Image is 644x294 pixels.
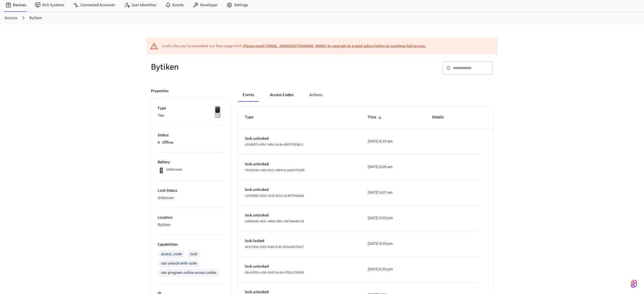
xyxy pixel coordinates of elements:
[161,270,216,276] div: can program online access codes
[245,193,304,198] span: c220459d-2de1-4515-8cb3-2c4d7f43ea0a
[368,164,419,170] p: [DATE] 8:09 am
[151,61,319,73] h5: Bytiken
[243,43,426,49] a: Please email [EMAIL_ADDRESS][DOMAIN_NAME] to upgrade to a paid subscription to continue full access.
[265,88,298,102] button: Access Codes
[245,219,304,224] span: 1d064d33-442c-40b8-90fa-53479e64bc53
[158,159,225,165] p: Battery
[161,261,197,266] div: can unlock with code
[238,88,259,102] button: Events
[166,167,182,173] p: Unknown
[211,105,225,119] img: Yale Assure Touchscreen Wifi Smart Lock, Satin Nickel, Front
[368,113,384,122] span: Time
[158,195,225,201] p: Unknown
[245,142,303,147] span: d3169073-43b7-49b2-8c4a-86f57f923b71
[368,215,419,221] p: [DATE] 8:59 pm
[162,140,173,146] p: Offline
[245,270,304,275] span: 9ba1df19-cc80-43d9-bc1b-4705c2185401
[245,264,354,270] p: lock.unlocked
[245,136,354,142] p: lock.unlocked
[245,245,304,249] span: e221785e-5193-41e6-9c65-903a16d76127
[245,212,354,218] p: lock.unlocked
[368,241,419,247] p: [DATE] 8:59 pm
[158,242,225,248] p: Capabilities
[151,88,169,94] p: Properties
[158,222,225,228] p: Bytiken
[158,105,225,111] p: Type
[190,251,197,257] div: lock
[158,215,225,221] p: Location
[432,113,451,122] span: Details
[630,279,637,288] img: SeamLogoGradient.69752ec5.svg
[368,266,419,272] p: [DATE] 8:55 pm
[368,190,419,196] p: [DATE] 8:07 am
[245,161,354,167] p: lock.unlocked
[158,113,225,119] p: Yale
[158,188,225,194] p: Lock Status
[238,88,493,102] div: ant example
[5,15,17,21] a: Devices
[29,15,42,21] a: Bytiken
[245,187,354,193] p: lock.unlocked
[305,88,327,102] button: Actions
[245,168,305,173] span: 76c8103d-c4e9-4121-a9b4-ecade477b309
[245,113,261,122] span: Type
[368,139,419,144] p: [DATE] 8:10 am
[158,132,225,138] p: Status
[245,238,354,244] p: lock.locked
[161,251,182,257] div: access_code
[162,43,426,49] div: Looks like you've exceeded our free usage limit.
